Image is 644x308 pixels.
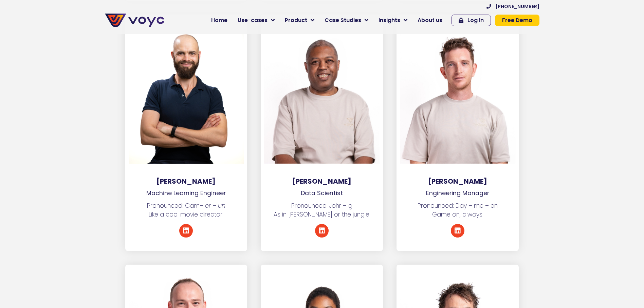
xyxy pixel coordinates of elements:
span: Log In [467,18,484,23]
span: Product [285,16,307,24]
p: Pronounced: Johr – g As in [PERSON_NAME] or the jungle! [261,201,383,219]
p: Engineering Manager [397,189,519,198]
span: [PHONE_NUMBER] [495,4,539,9]
p: Data Scientist [261,189,383,198]
img: voyc-full-logo [105,14,164,27]
span: Free Demo [502,18,532,23]
a: [PHONE_NUMBER] [486,4,539,9]
span: Case Studies [325,16,361,24]
span: Home [211,16,227,24]
h3: [PERSON_NAME] [397,177,519,185]
a: Case Studies [319,14,373,27]
h3: [PERSON_NAME] [261,177,383,185]
em: – er – un [200,202,225,210]
a: Log In [452,15,491,26]
h3: [PERSON_NAME] [125,177,247,185]
span: Insights [379,16,400,24]
a: Home [206,14,233,27]
a: Free Demo [495,15,539,26]
a: Insights [373,14,412,27]
span: About us [418,16,442,24]
a: Use-cases [233,14,280,27]
a: About us [412,14,447,27]
a: Product [280,14,319,27]
p: Pronounced: Day – me – en Game on, always! [397,201,519,219]
p: Machine Learning Engineer [125,189,247,198]
span: Use-cases [238,16,268,24]
p: Pronounced: Cam Like a cool movie director! [125,201,247,219]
